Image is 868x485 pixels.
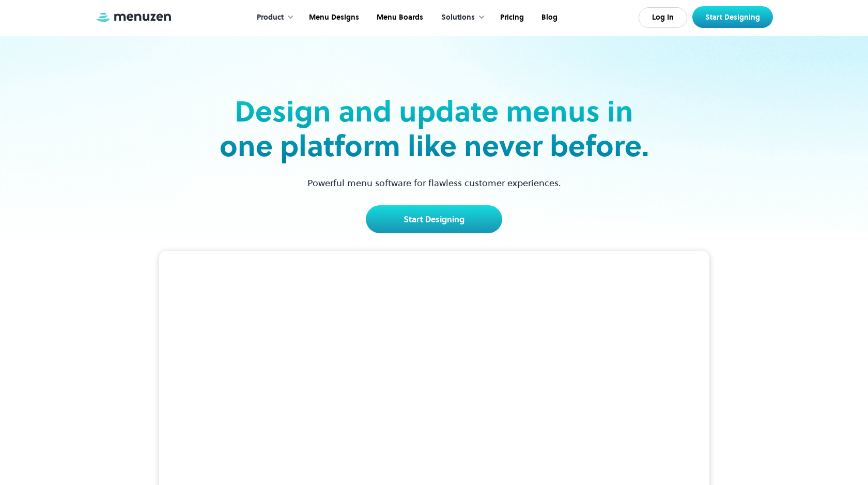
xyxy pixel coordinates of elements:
a: Menu Designs [299,2,367,34]
div: Product [246,2,299,34]
a: Log In [639,7,687,28]
a: Pricing [490,2,532,34]
div: Product [257,12,284,23]
p: Powerful menu software for flawless customer experiences. [295,176,574,190]
a: Start Designing [366,205,502,233]
div: Solutions [431,2,490,34]
h2: Design and update menus in one platform like never before. [216,94,652,163]
a: Blog [532,2,565,34]
div: Solutions [441,12,475,23]
a: Menu Boards [367,2,431,34]
a: Start Designing [692,6,773,28]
